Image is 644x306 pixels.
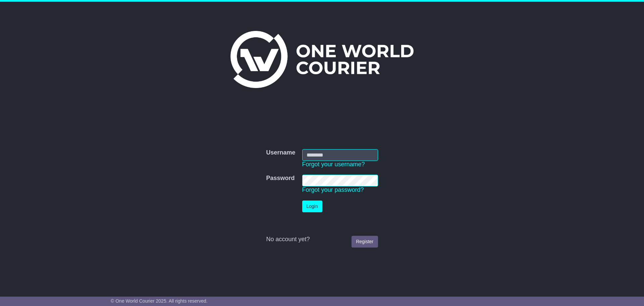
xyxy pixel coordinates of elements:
label: Username [266,149,295,157]
a: Forgot your username? [302,161,365,168]
button: Login [302,201,322,212]
img: One World [230,31,414,88]
a: Forgot your password? [302,186,364,193]
span: © One World Courier 2025. All rights reserved. [111,298,208,304]
div: No account yet? [266,236,378,243]
a: Register [352,236,378,248]
label: Password [266,175,294,182]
